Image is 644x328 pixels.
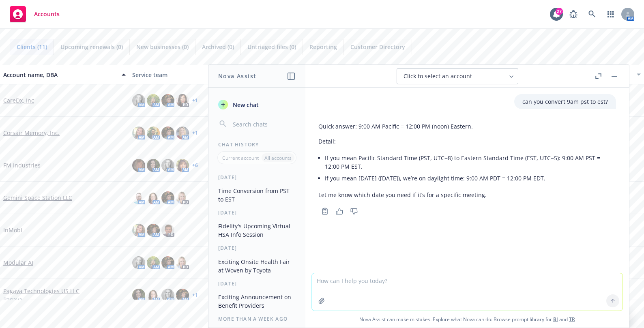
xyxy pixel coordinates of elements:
a: BI [553,316,558,323]
p: Let me know which date you need if it’s for a specific meeting. [318,191,616,199]
img: photo [176,126,189,139]
a: + 1 [192,293,198,298]
img: photo [176,256,189,269]
span: Accounts [34,11,60,17]
img: photo [176,159,189,172]
div: [DATE] [208,174,305,181]
button: Service team [129,65,258,84]
button: New chat [215,97,299,112]
button: Time Conversion from PST to EST [215,184,299,206]
span: Nova Assist can make mistakes. Explore what Nova can do: Browse prompt library for and [309,311,626,328]
span: Pagaya [3,295,22,304]
a: Corsair Memory, Inc. [3,129,60,137]
a: Search [584,6,600,22]
p: Current account [222,154,259,161]
h1: Nova Assist [218,72,256,80]
img: photo [176,94,189,107]
span: Reporting [309,43,337,51]
img: photo [161,289,174,302]
img: photo [132,94,145,107]
div: Service team [132,71,255,79]
li: If you mean [DATE] ([DATE]), we’re on daylight time: 9:00 AM PDT = 12:00 PM EDT. [325,172,616,184]
img: photo [161,126,174,139]
span: New chat [231,101,259,109]
img: photo [161,224,174,237]
img: photo [176,289,189,302]
div: [DATE] [208,209,305,216]
a: Report a Bug [565,6,582,22]
a: CareDx, Inc [3,96,34,105]
input: Search chats [231,118,296,130]
a: + 1 [192,98,198,103]
img: photo [147,191,160,204]
a: TR [569,316,575,323]
span: Clients (11) [17,43,47,51]
img: photo [161,256,174,269]
span: Click to select an account [404,72,472,80]
img: photo [147,126,160,139]
span: Customer Directory [350,43,405,51]
button: Exciting Announcement on Benefit Providers [215,290,299,312]
div: 27 [556,8,563,15]
a: InMobi [3,226,22,234]
button: Thumbs down [348,206,361,217]
a: Switch app [603,6,619,22]
p: Quick answer: 9:00 AM Pacific = 12:00 PM (noon) Eastern. [318,122,616,131]
button: Exciting Onsite Health Fair at Woven by Toyota [215,255,299,277]
button: Fidelity's Upcoming Virtual HSA Info Session [215,219,299,241]
img: photo [147,94,160,107]
li: If you mean Pacific Standard Time (PST, UTC−8) to Eastern Standard Time (EST, UTC−5): 9:00 AM PST... [325,152,616,172]
p: All accounts [264,154,292,161]
img: photo [161,191,174,204]
div: Chat History [208,141,305,148]
img: photo [147,224,160,237]
a: Modular AI [3,258,33,267]
a: Accounts [6,3,63,26]
a: + 6 [192,163,198,168]
div: [DATE] [208,280,305,287]
div: [DATE] [208,244,305,251]
span: New businesses (0) [136,43,189,51]
p: Detail: [318,137,616,146]
svg: Copy to clipboard [321,208,328,215]
a: Gemini Space Station LLC [3,193,72,202]
img: photo [147,159,160,172]
img: photo [132,159,145,172]
img: photo [132,191,145,204]
a: + 1 [192,131,198,135]
button: Click to select an account [397,68,518,84]
div: More than a week ago [208,315,305,322]
span: Archived (0) [202,43,234,51]
img: photo [147,256,160,269]
a: Pagaya Technologies US LLC [3,287,79,295]
img: photo [161,94,174,107]
img: photo [161,159,174,172]
span: Upcoming renewals (0) [60,43,123,51]
p: can you convert 9am pst to est? [522,97,608,106]
img: photo [132,289,145,302]
img: photo [132,126,145,139]
img: photo [132,256,145,269]
a: FM Industries [3,161,41,169]
img: photo [176,191,189,204]
div: Account name, DBA [3,71,117,79]
img: photo [132,224,145,237]
span: Untriaged files (0) [247,43,296,51]
img: photo [147,289,160,302]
